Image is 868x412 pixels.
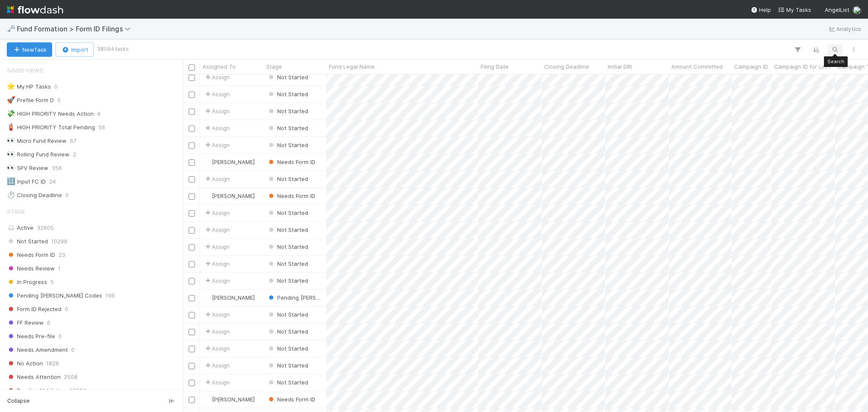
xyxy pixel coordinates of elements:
input: Toggle Row Selected [189,363,195,369]
span: Needs Form ID [267,159,315,165]
span: Assign [203,141,230,149]
span: 💸 [7,110,15,117]
img: avatar_cd4e5e5e-3003-49e5-bc76-fd776f359de9.png [204,159,211,165]
span: [PERSON_NAME] [212,192,255,199]
img: logo-inverted-e16ddd16eac7371096b0.svg [7,3,63,17]
span: 2 [73,149,76,160]
span: My Tasks [778,6,811,13]
input: Toggle Row Selected [189,75,195,81]
span: ⏱️ [7,191,15,198]
div: Closing Deadline [7,190,62,200]
div: Needs Form ID [267,395,315,404]
span: 0 [65,190,69,200]
span: 0 [65,304,68,315]
input: Toggle Row Selected [189,295,195,301]
span: Pending [PERSON_NAME] Codes [7,290,102,301]
span: Collapse [7,397,30,405]
div: Assign [203,344,230,353]
img: avatar_1a1d5361-16dd-4910-a949-020dcd9f55a3.png [204,192,211,199]
div: Not Started [267,141,308,149]
span: Not Started [267,328,308,335]
span: Not Started [267,277,308,284]
span: Needs Form ID [7,250,55,260]
input: Toggle Row Selected [189,261,195,267]
input: Toggle Row Selected [189,312,195,318]
input: Toggle Row Selected [189,176,195,183]
span: Not Started [267,362,308,369]
span: Fund Formation > Form ID Filings [17,25,135,33]
span: Assign [203,327,230,336]
span: [PERSON_NAME] [212,396,255,403]
div: [PERSON_NAME] [203,293,255,302]
div: Not Started [267,124,308,132]
span: Amount Committed [671,62,723,71]
span: 356 [52,163,62,173]
span: Form ID Rejected [7,304,61,315]
input: Toggle Row Selected [189,159,195,166]
span: Not Started [267,74,308,81]
div: Rolling Fund Review [7,149,70,160]
span: Initial DRI [608,62,632,71]
span: Not Started [267,91,308,97]
span: 🔢 [7,178,15,185]
div: [PERSON_NAME] [203,395,255,404]
div: Not Started [267,361,308,370]
span: Assign [203,107,230,115]
span: 23 [58,250,65,260]
span: Not Started [267,243,308,250]
span: Pending [PERSON_NAME] Codes [267,294,362,301]
div: Assign [203,361,230,370]
span: 2508 [64,372,78,382]
span: 56 [98,122,105,133]
span: Not Started [267,226,308,233]
div: Assign [203,124,230,132]
span: ⭐ [7,83,15,90]
span: Needs Amendment [7,345,68,355]
div: Not Started [267,175,308,183]
div: Not Started [267,378,308,387]
div: HIGH PRIORITY Needs Action [7,109,94,119]
span: Assign [203,90,230,98]
span: 🚀 [7,96,15,103]
input: Toggle Row Selected [189,380,195,386]
input: Toggle Row Selected [189,346,195,352]
span: Not Started [267,209,308,216]
div: Assign [203,310,230,319]
span: Needs Pre-file [7,331,55,342]
input: Toggle Row Selected [189,397,195,403]
span: Needs Form ID [267,396,315,403]
span: Not Started [267,379,308,386]
span: 5 [50,277,54,287]
div: Not Started [267,225,308,234]
span: FF Review [7,317,44,328]
input: Toggle Row Selected [189,125,195,132]
span: Assign [203,175,230,183]
span: Not Started [267,311,308,318]
div: Needs Form ID [267,192,315,200]
span: 67 [70,136,76,146]
span: 1828 [46,358,59,369]
span: Assign [203,276,230,285]
input: Toggle Row Selected [189,329,195,335]
img: avatar_cd4e5e5e-3003-49e5-bc76-fd776f359de9.png [204,294,211,301]
div: Not Started [267,242,308,251]
div: HIGH PRIORITY Total Pending [7,122,95,133]
span: Assign [203,242,230,251]
div: Assign [203,378,230,387]
input: Toggle Row Selected [189,109,195,115]
div: Needs Form ID [267,158,315,166]
input: Toggle Row Selected [189,210,195,217]
input: Toggle Row Selected [189,278,195,284]
div: Not Started [267,310,308,319]
span: Assign [203,209,230,217]
span: 🗝️ [7,25,15,32]
span: Stage [7,203,25,220]
span: Saved Views [7,62,43,79]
